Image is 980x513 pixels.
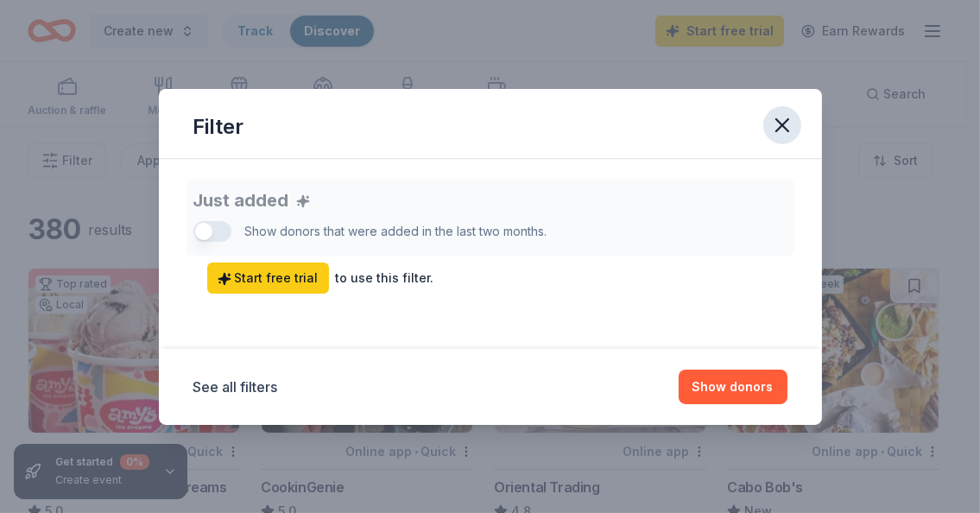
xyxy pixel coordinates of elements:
button: See all filters [193,377,278,397]
span: Start free trial [218,268,319,288]
div: to use this filter. [336,268,434,288]
button: Show donors [679,370,787,404]
div: Filter [193,113,244,141]
a: Start free trial [207,263,329,294]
